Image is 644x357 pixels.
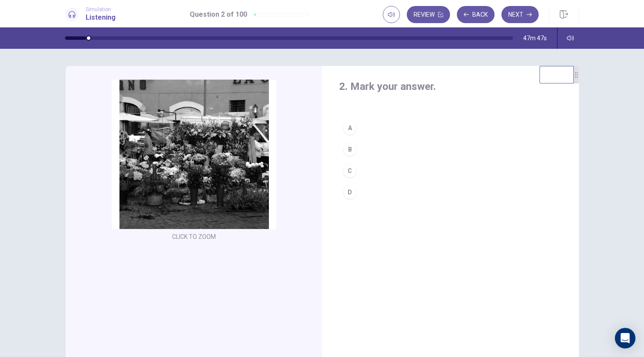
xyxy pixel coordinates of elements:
span: Simulation [86,6,116,12]
button: Back [457,6,495,23]
button: Next [501,6,539,23]
button: B [339,139,562,160]
div: B [343,143,357,156]
span: 47m 47s [523,35,547,42]
div: Open Intercom Messenger [615,328,635,348]
div: C [343,164,357,178]
h1: Listening [86,12,116,23]
div: A [343,121,357,135]
h4: 2. Mark your answer. [339,80,562,93]
div: D [343,185,357,199]
button: A [339,117,562,139]
h1: Question 2 of 100 [190,9,247,20]
button: C [339,160,562,181]
button: D [339,181,562,203]
button: Review [407,6,450,23]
